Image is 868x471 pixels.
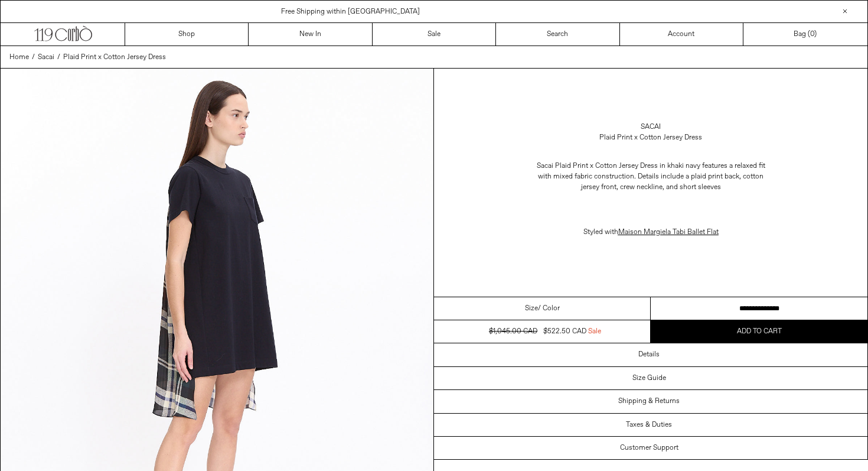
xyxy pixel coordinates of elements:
h3: Shipping & Returns [618,397,680,405]
span: ) [810,29,817,40]
s: $1,045.00 CAD [489,327,537,336]
a: Search [496,23,619,46]
span: Plaid Print x Cotton Jersey Dress [63,53,166,62]
span: $522.50 CAD [543,327,586,336]
a: Sale [373,23,496,46]
p: Sacai Plaid Print x Cotton Jersey Dress in khaki navy features a relaxed fit with mixed fabric co... [533,155,769,199]
span: Size [525,303,538,314]
span: / [57,52,60,63]
a: Free Shipping within [GEOGRAPHIC_DATA] [281,7,420,17]
a: Bag () [743,23,867,46]
a: Sacai [641,122,661,132]
p: Styled with [533,221,769,243]
a: Account [620,23,743,46]
h3: Size Guide [632,374,666,382]
a: Shop [125,23,249,46]
span: Sacai [38,53,54,62]
span: 0 [810,30,814,39]
a: Plaid Print x Cotton Jersey Dress [63,52,166,63]
span: / [32,52,35,63]
span: / Color [538,303,560,314]
h3: Customer Support [620,444,678,452]
div: Plaid Print x Cotton Jersey Dress [599,132,702,143]
a: Home [9,52,29,63]
h3: Details [638,350,660,359]
span: Sale [588,326,601,337]
h3: Taxes & Duties [626,421,672,429]
button: Add to cart [651,320,867,343]
span: Add to cart [737,327,782,336]
span: Home [9,53,29,62]
a: Sacai [38,52,54,63]
a: Maison Margiela Tabi Ballet Flat [618,228,719,237]
a: New In [249,23,372,46]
